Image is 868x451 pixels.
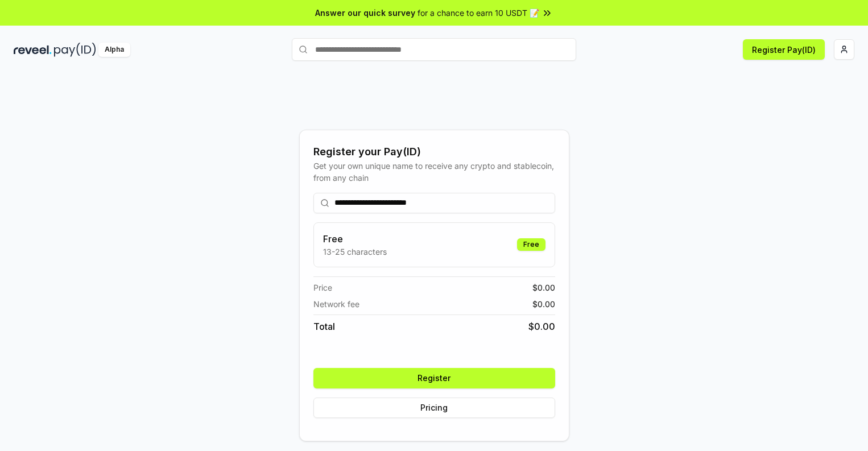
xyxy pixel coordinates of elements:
[54,43,96,57] img: pay_id
[313,368,555,388] button: Register
[313,298,359,310] span: Network fee
[313,398,555,418] button: Pricing
[14,43,52,57] img: reveel_dark
[323,246,387,258] p: 13-25 characters
[313,282,332,293] span: Price
[528,320,555,333] span: $ 0.00
[315,7,415,19] span: Answer our quick survey
[418,7,539,19] span: for a chance to earn 10 USDT 📝
[323,232,387,246] h3: Free
[517,238,545,251] div: Free
[313,144,555,160] div: Register your Pay(ID)
[313,160,555,184] div: Get your own unique name to receive any crypto and stablecoin, from any chain
[313,320,335,333] span: Total
[532,298,555,310] span: $ 0.00
[743,39,825,60] button: Register Pay(ID)
[98,43,130,57] div: Alpha
[532,282,555,293] span: $ 0.00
